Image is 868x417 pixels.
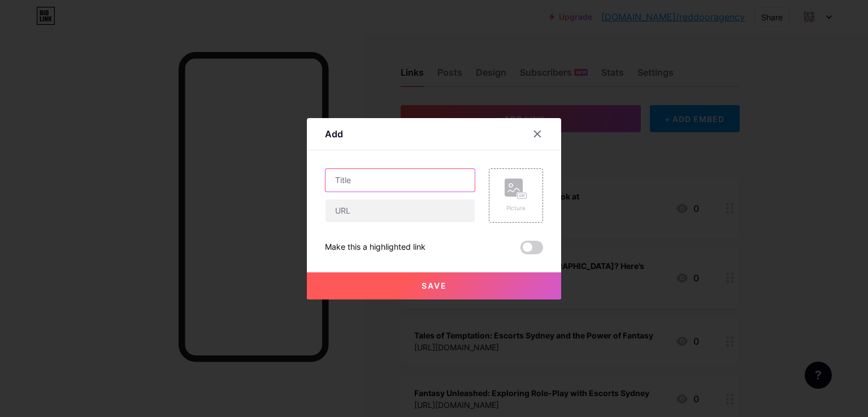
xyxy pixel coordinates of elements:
input: URL [325,199,475,222]
input: Title [325,169,475,192]
span: Save [422,281,447,290]
div: Picture [505,204,527,212]
div: Make this a highlighted link [325,241,426,254]
button: Save [307,272,561,299]
div: Add [325,127,343,141]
